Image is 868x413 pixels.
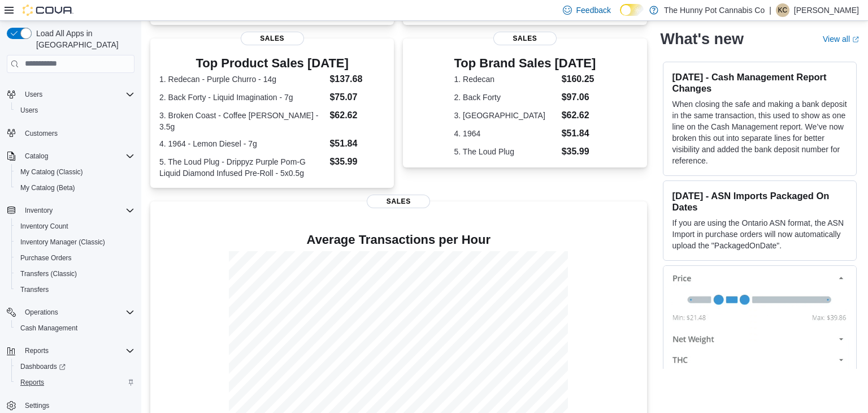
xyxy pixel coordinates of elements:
span: Sales [493,32,557,45]
a: Settings [20,399,54,412]
dt: 2. Back Forty [454,92,557,103]
button: Reports [20,344,53,358]
a: Transfers [16,283,53,296]
a: View allExternal link [823,34,859,43]
span: Feedback [576,5,611,16]
a: My Catalog (Beta) [16,181,80,195]
p: | [769,3,771,17]
button: Users [11,102,139,118]
span: Transfers (Classic) [16,267,134,281]
a: Dashboards [16,360,70,373]
button: Transfers (Classic) [11,266,139,282]
span: KC [778,3,788,17]
span: My Catalog (Classic) [20,167,83,177]
span: Inventory Count [20,222,68,231]
span: Sales [241,32,304,45]
p: [PERSON_NAME] [794,3,859,17]
span: Dark Mode [620,16,620,16]
button: Inventory Manager (Classic) [11,234,139,250]
dd: $160.25 [562,72,596,86]
span: Settings [20,398,134,412]
input: Dark Mode [620,4,644,16]
dt: 2. Back Forty - Liquid Imagination - 7g [159,92,325,103]
dt: 5. The Loud Plug - Drippyz Purple Pom-G Liquid Diamond Infused Pre-Roll - 5x0.5g [159,156,325,179]
button: Purchase Orders [11,250,139,266]
span: Transfers [16,283,134,296]
div: Kyle Chamaillard [776,3,789,17]
span: Purchase Orders [16,251,134,265]
span: Operations [25,308,58,317]
span: Inventory [25,206,53,215]
span: Reports [20,378,44,387]
dd: $51.84 [329,137,385,150]
span: Reports [16,376,134,389]
span: My Catalog (Classic) [16,165,134,179]
a: Purchase Orders [16,251,76,265]
p: When closing the safe and making a bank deposit in the same transaction, this used to show as one... [672,98,847,166]
span: My Catalog (Beta) [20,183,75,192]
span: Inventory [20,204,134,217]
button: Users [2,87,139,102]
button: Reports [11,375,139,390]
dd: $35.99 [562,145,596,158]
button: Inventory Count [11,218,139,234]
a: Inventory Manager (Classic) [16,235,110,249]
a: Dashboards [11,359,139,375]
a: My Catalog (Classic) [16,165,88,179]
span: Users [20,88,134,101]
a: Inventory Count [16,220,73,233]
span: Load All Apps in [GEOGRAPHIC_DATA] [32,28,134,50]
a: Customers [20,127,62,140]
button: Inventory [20,204,57,217]
dt: 4. 1964 [454,128,557,139]
span: Catalog [25,152,48,161]
h4: Average Transactions per Hour [159,233,638,247]
button: Customers [2,125,139,141]
span: My Catalog (Beta) [16,181,134,195]
span: Reports [25,346,49,355]
span: Purchase Orders [20,253,72,263]
span: Inventory Count [16,220,134,233]
button: Transfers [11,282,139,298]
svg: External link [852,36,859,42]
span: Cash Management [16,321,134,335]
h3: Top Brand Sales [DATE] [454,57,596,70]
button: Catalog [20,149,53,163]
p: If you are using the Ontario ASN format, the ASN Import in purchase orders will now automatically... [672,217,847,251]
span: Reports [20,344,134,358]
span: Sales [367,195,430,208]
dd: $97.06 [562,91,596,104]
button: Operations [20,306,63,319]
dt: 4. 1964 - Lemon Diesel - 7g [159,138,325,149]
span: Operations [20,306,134,319]
a: Transfers (Classic) [16,267,81,281]
dd: $137.68 [329,72,385,86]
span: Users [20,106,38,115]
span: Users [16,104,134,117]
dt: 1. Redecan - Purple Churro - 14g [159,74,325,85]
span: Inventory Manager (Classic) [20,238,105,247]
span: Customers [20,126,134,140]
span: Dashboards [20,362,66,371]
button: My Catalog (Beta) [11,180,139,196]
button: My Catalog (Classic) [11,164,139,180]
h3: Top Product Sales [DATE] [159,57,385,70]
button: Reports [2,343,139,359]
p: The Hunny Pot Cannabis Co [664,3,765,17]
h3: [DATE] - Cash Management Report Changes [672,71,847,93]
h3: [DATE] - ASN Imports Packaged On Dates [672,190,847,212]
button: Inventory [2,203,139,218]
dd: $75.07 [329,91,385,104]
span: Catalog [20,149,134,163]
span: Transfers (Classic) [20,269,77,278]
span: Settings [25,401,49,410]
a: Cash Management [16,321,82,335]
button: Users [20,88,47,101]
button: Catalog [2,148,139,164]
dt: 5. The Loud Plug [454,146,557,157]
a: Users [16,104,42,117]
dd: $62.62 [562,109,596,122]
span: Inventory Manager (Classic) [16,235,134,249]
span: Cash Management [20,324,77,333]
img: Cova [23,5,73,16]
